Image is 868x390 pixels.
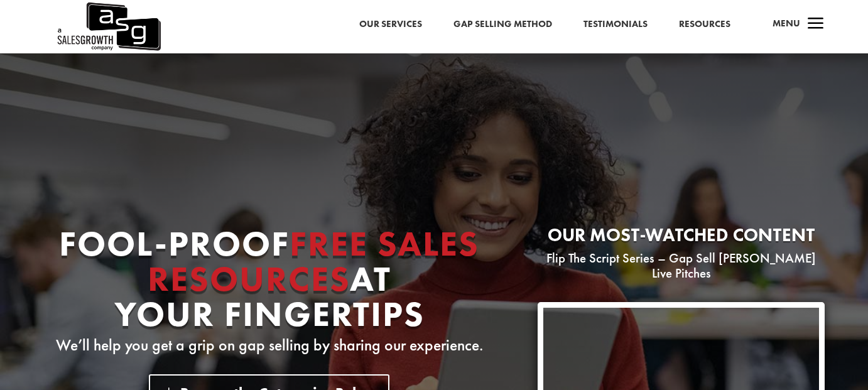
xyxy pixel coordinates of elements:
[148,221,480,301] span: Free Sales Resources
[359,16,422,33] a: Our Services
[583,16,648,33] a: Testimonials
[538,226,824,251] h2: Our most-watched content
[538,251,824,281] p: Flip The Script Series – Gap Sell [PERSON_NAME] Live Pitches
[679,16,730,33] a: Resources
[43,338,495,353] p: We’ll help you get a grip on gap selling by sharing our experience.
[773,17,800,30] span: Menu
[43,226,495,338] h1: Fool-proof At Your Fingertips
[453,16,552,33] a: Gap Selling Method
[803,12,828,37] span: a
